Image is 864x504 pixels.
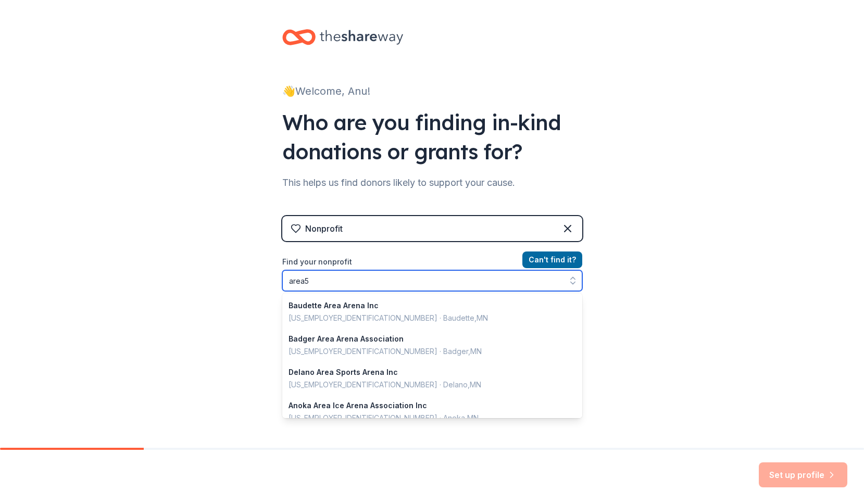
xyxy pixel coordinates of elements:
div: [US_EMPLOYER_IDENTIFICATION_NUMBER] · Anoka , MN [289,412,564,424]
div: [US_EMPLOYER_IDENTIFICATION_NUMBER] · Baudette , MN [289,312,564,324]
div: Delano Area Sports Arena Inc [289,366,564,379]
div: Anoka Area Ice Arena Association Inc [289,399,564,412]
div: [US_EMPLOYER_IDENTIFICATION_NUMBER] · Delano , MN [289,379,564,391]
div: [US_EMPLOYER_IDENTIFICATION_NUMBER] · Badger , MN [289,345,564,358]
div: Badger Area Arena Association [289,333,564,345]
div: Baudette Area Arena Inc [289,299,564,312]
input: Search by name, EIN, or city [282,270,582,291]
